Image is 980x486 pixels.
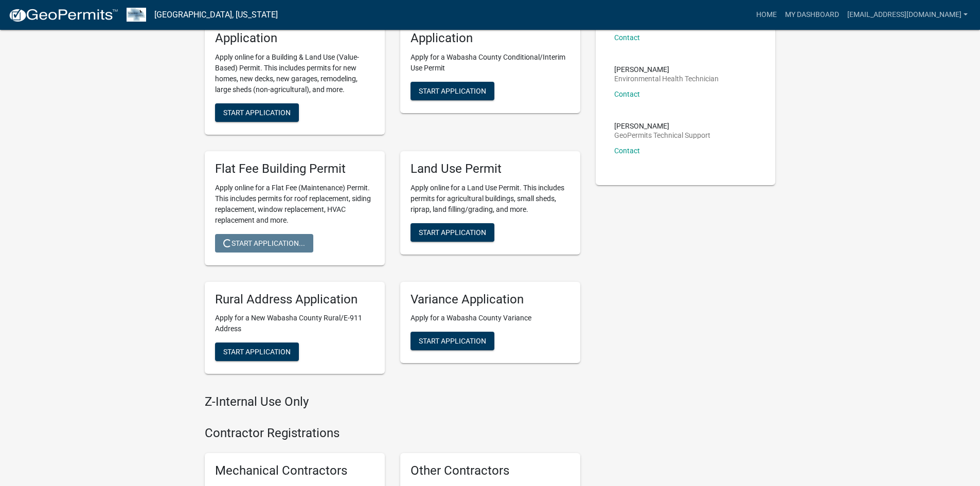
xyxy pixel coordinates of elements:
[411,463,570,478] h5: Other Contractors
[419,228,486,236] span: Start Application
[127,8,146,22] img: Wabasha County, Minnesota
[223,239,305,247] span: Start Application...
[614,33,640,42] a: Contact
[614,132,710,139] p: GeoPermits Technical Support
[223,348,291,356] span: Start Application
[411,332,494,350] button: Start Application
[215,103,299,122] button: Start Application
[215,313,375,334] p: Apply for a New Wabasha County Rural/E-911 Address
[411,313,570,323] p: Apply for a Wabasha County Variance
[223,108,291,116] span: Start Application
[614,147,640,155] a: Contact
[614,66,719,73] p: [PERSON_NAME]
[411,223,494,242] button: Start Application
[215,234,313,253] button: Start Application...
[411,183,570,215] p: Apply online for a Land Use Permit. This includes permits for agricultural buildings, small sheds...
[781,5,843,25] a: My Dashboard
[411,82,494,100] button: Start Application
[411,292,570,307] h5: Variance Application
[215,463,375,478] h5: Mechanical Contractors
[614,75,719,82] p: Environmental Health Technician
[411,16,570,46] h5: Conditional Use/Interim Use Application
[411,161,570,176] h5: Land Use Permit
[215,52,375,95] p: Apply online for a Building & Land Use (Value-Based) Permit. This includes permits for new homes,...
[215,343,299,361] button: Start Application
[752,5,781,25] a: Home
[215,16,375,46] h5: Building & Land Use Permit Application
[419,86,486,95] span: Start Application
[411,52,570,74] p: Apply for a Wabasha County Conditional/Interim Use Permit
[843,5,972,25] a: [EMAIL_ADDRESS][DOMAIN_NAME]
[205,426,580,441] h4: Contractor Registrations
[419,337,486,345] span: Start Application
[215,161,375,176] h5: Flat Fee Building Permit
[154,6,278,24] a: [GEOGRAPHIC_DATA], [US_STATE]
[215,292,375,307] h5: Rural Address Application
[614,90,640,98] a: Contact
[215,183,375,226] p: Apply online for a Flat Fee (Maintenance) Permit. This includes permits for roof replacement, sid...
[614,122,710,130] p: [PERSON_NAME]
[205,394,580,409] h4: Z-Internal Use Only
